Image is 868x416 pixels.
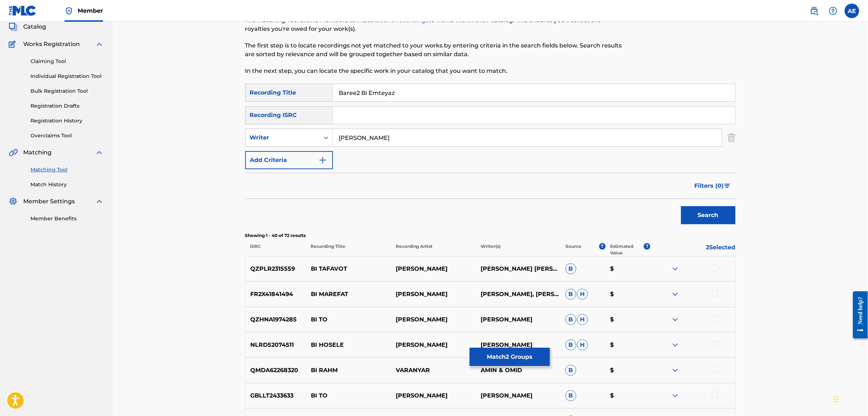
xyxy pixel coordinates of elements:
span: B [565,340,576,350]
p: Estimated Value [610,243,644,256]
span: B [565,390,576,401]
span: H [577,314,588,325]
img: Delete Criterion [728,129,736,147]
span: Member Settings [23,197,75,206]
p: QZHNA1974285 [246,315,307,324]
img: expand [671,315,680,324]
p: $ [605,366,650,375]
p: $ [605,290,650,299]
span: H [577,289,588,300]
img: expand [671,265,680,273]
iframe: Chat Widget [832,381,868,416]
p: BI RAHM [306,366,391,375]
p: [PERSON_NAME] [PERSON_NAME] [476,265,561,273]
p: [PERSON_NAME] [476,341,561,349]
p: $ [605,391,650,400]
img: filter [724,184,731,188]
div: User Menu [845,4,859,18]
p: BI TO [306,315,391,324]
a: Public Search [807,4,822,18]
p: Writer(s) [476,243,561,256]
span: Works Registration [23,40,80,49]
p: Recording Title [306,243,391,256]
img: expand [95,197,104,206]
p: Showing 1 - 40 of 72 results [245,232,736,239]
a: Registration Drafts [30,102,104,110]
span: Member [78,7,103,15]
p: [PERSON_NAME] [391,391,476,400]
button: Add Criteria [245,151,333,169]
p: 2 Selected [650,243,735,256]
p: BI MAREFAT [306,290,391,299]
p: In the next step, you can locate the specific work in your catalog that you want to match. [245,67,623,75]
img: Top Rightsholder [65,7,73,15]
p: $ [605,265,650,273]
span: B [565,365,576,376]
p: BI TAFAVOT [306,265,391,273]
span: B [565,263,576,274]
img: MLC Logo [9,5,37,16]
p: $ [605,315,650,324]
p: ISRC [245,243,306,256]
a: Matching Tool [30,166,104,174]
p: Recording Artist [391,243,476,256]
img: expand [671,341,680,349]
iframe: Resource Center [848,286,868,344]
span: B [565,314,576,325]
span: Catalog [23,22,46,31]
a: Match History [30,181,104,188]
img: expand [95,148,104,157]
p: QZPLR2315559 [246,265,307,273]
span: Filters ( 0 ) [695,182,724,190]
button: Match2 Groups [470,348,550,366]
img: Works Registration [9,40,18,49]
a: Member Benefits [30,215,104,222]
img: Matching [9,148,18,157]
a: CatalogCatalog [9,22,46,31]
span: B [565,289,576,300]
a: Bulk Registration Tool [30,87,104,95]
p: VARANYAR [391,366,476,375]
p: [PERSON_NAME], [PERSON_NAME], BABAK MAFI [476,290,561,299]
span: Matching [23,148,52,157]
p: NLRD52074511 [246,341,307,349]
a: Individual Registration Tool [30,72,104,80]
img: 9d2ae6d4665cec9f34b9.svg [318,156,327,165]
img: expand [671,290,680,299]
a: Claiming Tool [30,58,104,65]
p: [PERSON_NAME] [476,315,561,324]
div: Writer [250,133,315,142]
img: search [810,7,819,15]
button: Filters (0) [690,177,736,195]
p: QMDA62268320 [246,366,307,375]
span: ? [644,243,650,250]
a: Overclaims Tool [30,132,104,140]
p: [PERSON_NAME] [476,391,561,400]
p: The Matching Tool allows Members to match to works within their catalog. This ensures you'll coll... [245,16,623,33]
img: expand [671,366,680,375]
p: GBLLT2433633 [246,391,307,400]
p: BI HOSELE [306,341,391,349]
p: FR2X41841494 [246,290,307,299]
p: Source [565,243,581,256]
div: Drag [834,388,838,410]
img: expand [95,40,104,49]
a: Registration History [30,117,104,125]
span: ? [599,243,606,250]
p: AMIN & OMID [476,366,561,375]
img: help [829,7,838,15]
p: [PERSON_NAME] [391,265,476,273]
span: H [577,340,588,350]
form: Search Form [245,84,736,228]
p: [PERSON_NAME] [391,341,476,349]
p: [PERSON_NAME] [391,315,476,324]
p: BI TO [306,391,391,400]
img: Member Settings [9,197,17,206]
p: $ [605,341,650,349]
button: Search [681,206,736,224]
p: [PERSON_NAME] [391,290,476,299]
div: Help [826,4,840,18]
